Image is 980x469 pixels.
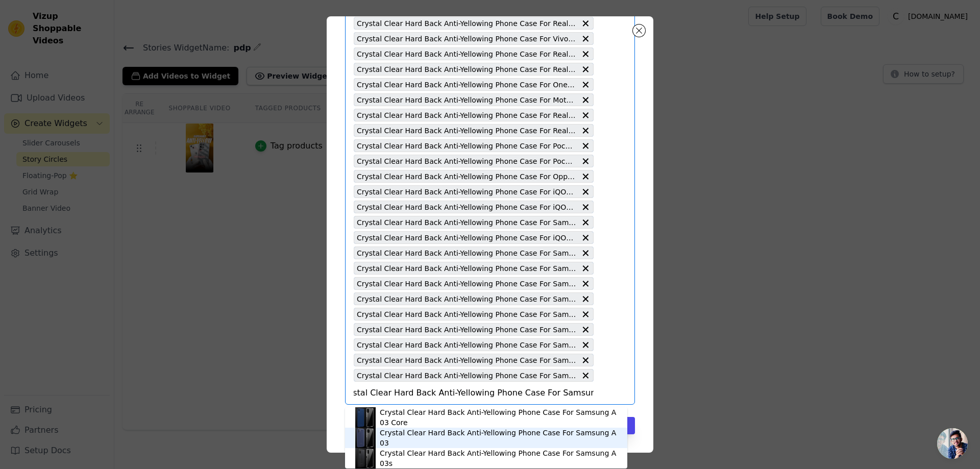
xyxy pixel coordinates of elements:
[357,324,576,335] span: Crystal Clear Hard Back Anti-Yellowing Phone Case For Samsung A72 5G
[357,94,576,106] span: Crystal Clear Hard Back Anti-Yellowing Phone Case For Motorola RAZR 50 Ultra 5G
[357,140,576,152] span: Crystal Clear Hard Back Anti-Yellowing Phone Case For Poco X3 Pro 4G
[357,247,576,259] span: Crystal Clear Hard Back Anti-Yellowing Phone Case For Samsung F02
[357,216,576,228] span: Crystal Clear Hard Back Anti-Yellowing Phone Case For Samsung M05
[357,339,576,351] span: Crystal Clear Hard Back Anti-Yellowing Phone Case For Samsung A56 5G
[357,232,576,243] span: Crystal Clear Hard Back Anti-Yellowing Phone Case For iQOO Z5
[355,428,376,448] img: product thumbnail
[357,201,576,213] span: Crystal Clear Hard Back Anti-Yellowing Phone Case For iQOO 9 SE 5G
[357,262,576,274] span: Crystal Clear Hard Back Anti-Yellowing Phone Case For Samsung M02
[633,24,645,37] button: Close modal
[357,293,576,305] span: Crystal Clear Hard Back Anti-Yellowing Phone Case For Samsung M02s
[357,48,576,60] span: Crystal Clear Hard Back Anti-Yellowing Phone Case For Realme 14 Pro 5G
[355,448,376,468] img: product thumbnail
[357,79,576,90] span: Crystal Clear Hard Back Anti-Yellowing Phone Case For OnePlus 13R 5G
[357,308,576,320] span: Crystal Clear Hard Back Anti-Yellowing Phone Case For Samsung A02s
[380,407,617,428] div: Crystal Clear Hard Back Anti-Yellowing Phone Case For Samsung A03 Core
[380,428,617,448] div: Crystal Clear Hard Back Anti-Yellowing Phone Case For Samsung A03
[380,448,617,468] div: Crystal Clear Hard Back Anti-Yellowing Phone Case For Samsung A03s
[355,407,376,428] img: product thumbnail
[357,33,576,44] span: Crystal Clear Hard Back Anti-Yellowing Phone Case For Vivo Y29 5G
[357,125,576,136] span: Crystal Clear Hard Back Anti-Yellowing Phone Case For Realme GT 2 Pro
[357,369,576,381] span: Crystal Clear Hard Back Anti-Yellowing Phone Case For Samsung A03s
[357,170,576,182] span: Crystal Clear Hard Back Anti-Yellowing Phone Case For Oppo Find X8 5G
[357,155,576,167] span: Crystal Clear Hard Back Anti-Yellowing Phone Case For Poco X3 4G
[357,278,576,289] span: Crystal Clear Hard Back Anti-Yellowing Phone Case For Samsung F02s
[937,428,968,459] div: Open chat
[357,63,576,75] span: Crystal Clear Hard Back Anti-Yellowing Phone Case For Realme 14 Pro Plus 5G
[357,354,576,366] span: Crystal Clear Hard Back Anti-Yellowing Phone Case For Samsung A26 5G
[357,109,576,121] span: Crystal Clear Hard Back Anti-Yellowing Phone Case For Realme GT 7 Pro 5G
[357,17,576,29] span: Crystal Clear Hard Back Anti-Yellowing Phone Case For Realme 13 Pro 5G
[357,186,576,198] span: Crystal Clear Hard Back Anti-Yellowing Phone Case For iQOO 13 5G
